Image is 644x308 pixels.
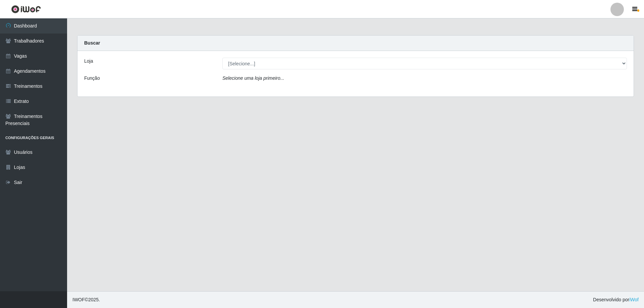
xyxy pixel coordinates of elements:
[222,75,284,81] i: Selecione uma loja primeiro...
[629,297,639,302] a: iWof
[72,296,100,303] span: © 2025 .
[593,296,639,303] span: Desenvolvido por
[11,5,41,13] img: CoreUI Logo
[84,75,100,82] label: Função
[84,40,100,46] strong: Buscar
[84,58,93,65] label: Loja
[72,297,85,302] span: IWOF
